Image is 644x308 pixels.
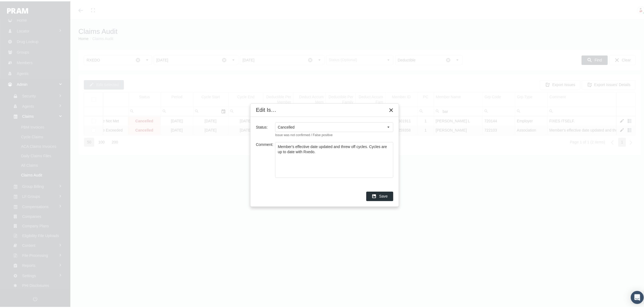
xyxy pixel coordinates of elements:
[386,104,396,114] div: Close
[384,121,393,130] div: Select
[379,193,388,197] span: Save
[366,190,393,200] div: Save
[256,141,273,145] span: Comment:
[256,124,268,128] span: Status:
[256,105,279,112] div: Edit Issue
[275,132,393,136] p: Issue was not confirmed / False positive
[631,290,644,303] div: Open Intercom Messenger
